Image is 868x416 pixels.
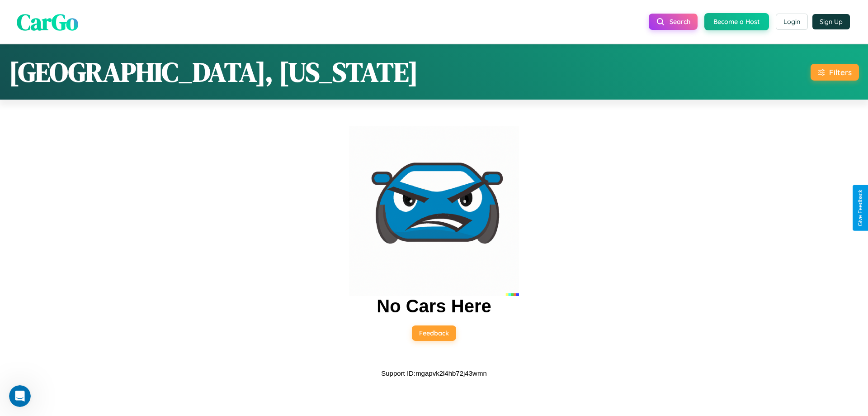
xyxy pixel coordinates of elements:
button: Sign Up [812,14,850,29]
span: CarGo [17,6,78,37]
button: Search [649,14,698,30]
button: Filters [811,64,859,81]
iframe: Intercom live chat [9,385,31,407]
p: Support ID: mgapvk2l4hb72j43wmn [381,367,486,379]
button: Feedback [412,325,456,341]
button: Login [776,14,808,30]
div: Filters [829,67,852,77]
span: Search [670,18,690,26]
h2: No Cars Here [377,296,491,316]
h1: [GEOGRAPHIC_DATA], [US_STATE] [9,53,418,91]
img: car [349,126,519,296]
button: Become a Host [704,13,769,30]
div: Give Feedback [857,190,863,226]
